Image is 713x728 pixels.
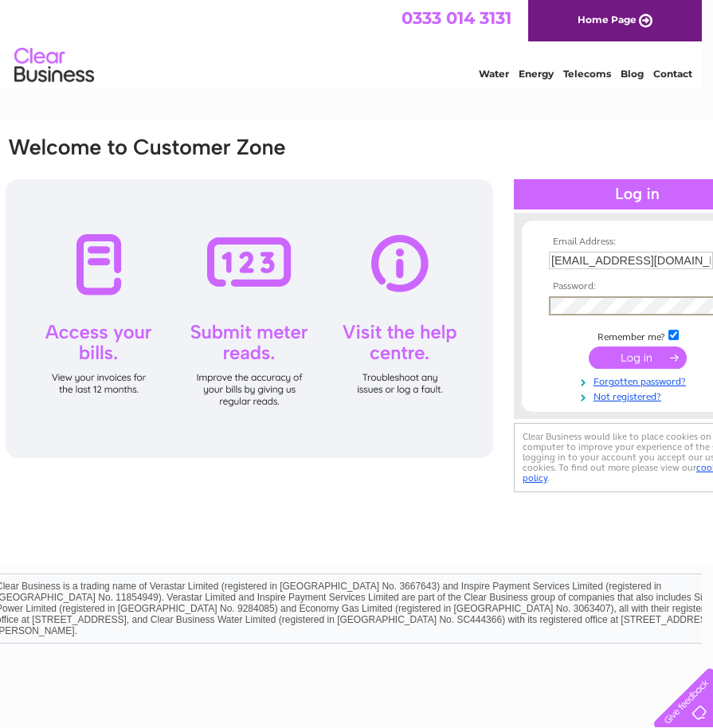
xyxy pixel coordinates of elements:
[490,68,520,80] a: Water
[413,8,523,28] a: 0333 014 3131
[25,41,106,90] img: logo.png
[530,68,565,80] a: Energy
[632,68,655,80] a: Blog
[574,68,622,80] a: Telecoms
[589,346,687,369] input: Submit
[664,68,703,80] a: Contact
